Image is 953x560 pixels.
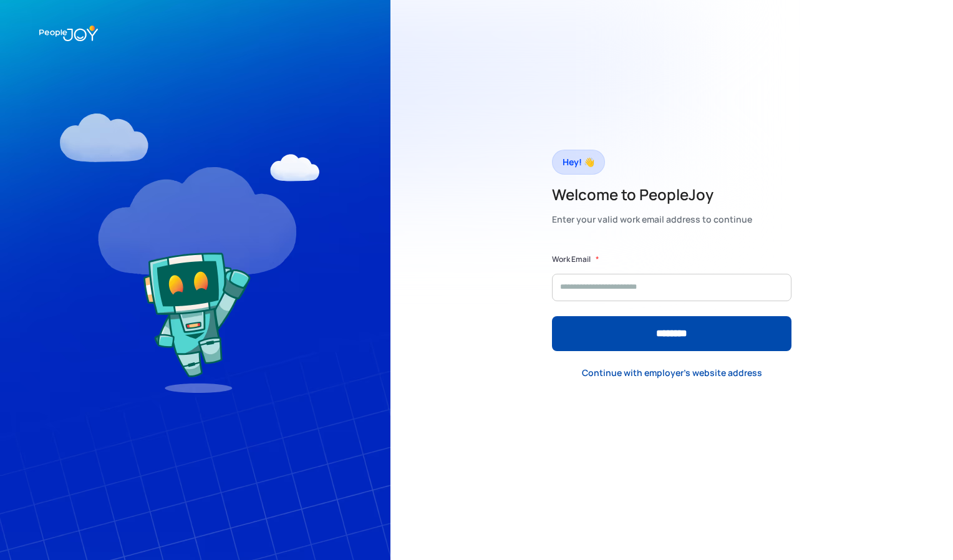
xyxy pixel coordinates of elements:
div: Enter your valid work email address to continue [552,211,752,228]
form: Form [552,253,791,351]
a: Continue with employer's website address [572,360,772,386]
label: Work Email [552,253,591,266]
div: Hey! 👋 [563,153,594,171]
h2: Welcome to PeopleJoy [552,185,752,205]
div: Continue with employer's website address [582,367,762,379]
